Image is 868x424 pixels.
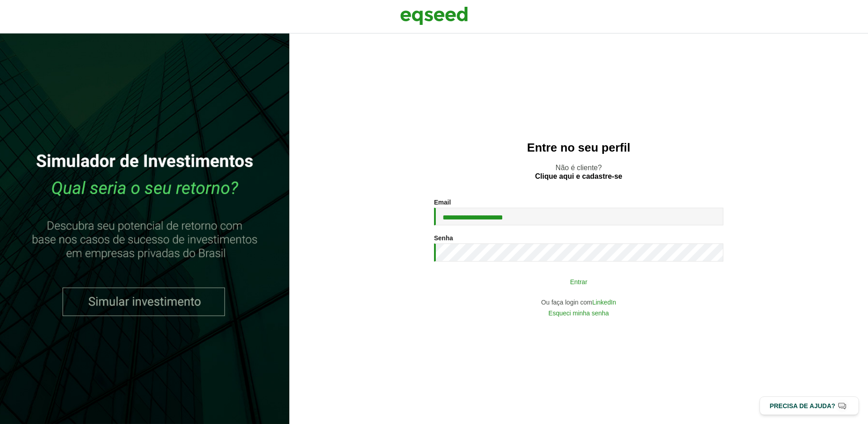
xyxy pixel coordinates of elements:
[434,299,723,305] div: Ou faça login com
[434,199,451,205] label: Email
[461,273,696,290] button: Entrar
[535,173,623,180] a: Clique aqui e cadastre-se
[548,310,609,316] a: Esqueci minha senha
[592,299,616,305] a: LinkedIn
[400,5,468,27] img: EqSeed Logo
[307,141,850,154] h2: Entre no seu perfil
[307,163,850,181] p: Não é cliente?
[434,235,453,241] label: Senha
